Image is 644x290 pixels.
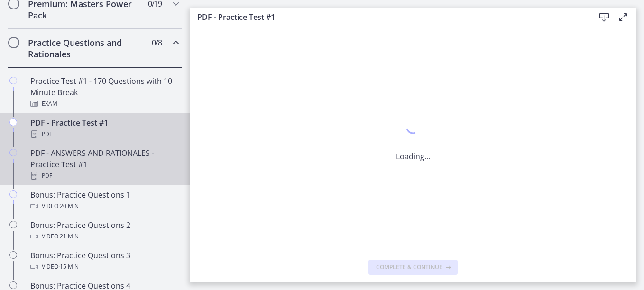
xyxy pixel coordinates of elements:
div: Bonus: Practice Questions 2 [30,219,178,242]
div: Practice Test #1 - 170 Questions with 10 Minute Break [30,75,178,109]
div: Video [30,261,178,272]
span: · 15 min [58,261,79,272]
div: PDF - Practice Test #1 [30,117,178,140]
div: Bonus: Practice Questions 1 [30,189,178,212]
h2: Practice Questions and Rationales [28,37,144,60]
span: · 21 min [58,231,79,242]
button: Complete & continue [368,260,458,275]
div: PDF [30,128,178,140]
div: Video [30,231,178,242]
div: Exam [30,98,178,109]
span: 0 / 8 [152,37,162,48]
div: Bonus: Practice Questions 3 [30,250,178,272]
span: · 20 min [58,200,79,212]
span: Complete & continue [376,263,442,271]
div: 1 [396,118,430,139]
h3: PDF - Practice Test #1 [197,11,580,23]
div: Video [30,200,178,212]
p: Loading... [396,151,430,162]
div: PDF - ANSWERS AND RATIONALES - Practice Test #1 [30,147,178,181]
div: PDF [30,170,178,181]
